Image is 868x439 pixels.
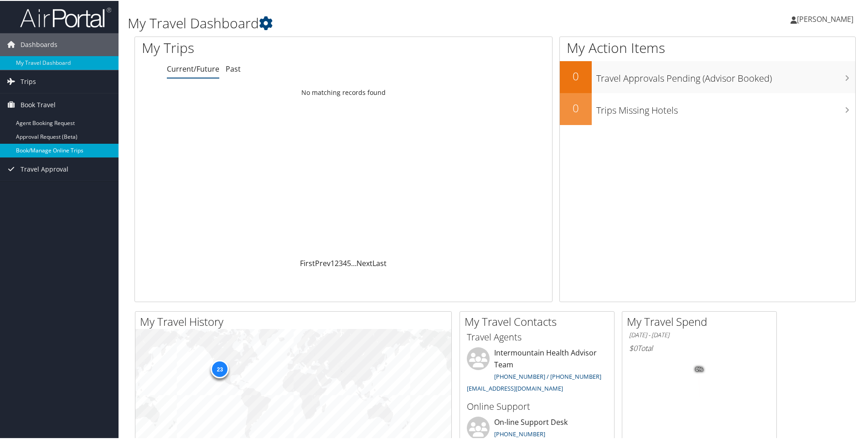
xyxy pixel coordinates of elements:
a: 0Travel Approvals Pending (Advisor Booked) [560,60,855,92]
a: 5 [347,257,351,267]
h2: My Travel Spend [627,313,776,329]
h1: My Travel Dashboard [128,13,618,32]
h2: My Travel Contacts [465,313,614,329]
a: [PHONE_NUMBER] [494,429,545,437]
h3: Travel Agents [467,330,607,343]
span: Book Travel [21,93,56,115]
span: Dashboards [21,32,57,55]
a: First [300,257,315,267]
h3: Travel Approvals Pending (Advisor Booked) [596,67,855,84]
h2: 0 [560,68,592,83]
li: Intermountain Health Advisor Team [462,346,612,395]
a: Next [356,257,372,267]
span: Travel Approval [21,157,68,180]
a: [PERSON_NAME] [790,5,863,32]
td: No matching records found [135,84,552,100]
a: 3 [339,257,343,267]
a: Prev [315,257,331,267]
a: 1 [331,257,335,267]
a: 0Trips Missing Hotels [560,92,855,124]
a: Last [372,257,387,267]
h1: My Action Items [560,37,855,57]
a: 2 [335,257,339,267]
h3: Online Support [467,399,607,412]
a: Current/Future [167,63,219,73]
h2: 0 [560,99,592,115]
span: $0 [629,342,637,352]
h2: My Travel History [140,313,451,329]
div: 23 [211,359,229,377]
span: [PERSON_NAME] [797,13,853,23]
tspan: 0% [696,366,703,371]
h3: Trips Missing Hotels [596,99,855,116]
a: [PHONE_NUMBER] / [PHONE_NUMBER] [494,371,601,380]
span: Trips [21,69,36,92]
img: airportal-logo.png [20,6,111,27]
h6: [DATE] - [DATE] [629,330,770,339]
a: Past [226,63,241,73]
span: … [351,257,356,267]
h6: Total [629,342,770,352]
a: 4 [343,257,347,267]
a: [EMAIL_ADDRESS][DOMAIN_NAME] [467,383,563,392]
h1: My Trips [142,37,372,57]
